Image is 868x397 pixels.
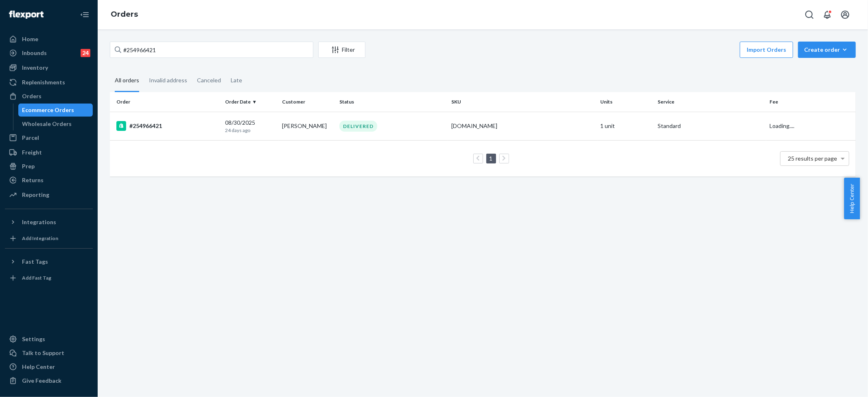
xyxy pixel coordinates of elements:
[801,7,818,23] button: Open Search Box
[22,78,65,86] div: Replenishments
[766,92,856,112] th: Fee
[18,104,93,117] a: Ecommerce Orders
[339,121,377,132] div: DELIVERED
[5,146,93,159] a: Freight
[149,70,187,91] div: Invalid address
[111,10,138,19] a: Orders
[110,92,222,112] th: Order
[197,70,221,91] div: Canceled
[488,155,494,162] a: Page 1 is your current page
[740,42,793,58] button: Import Orders
[22,162,35,170] div: Prep
[22,335,45,343] div: Settings
[22,377,61,385] div: Give Feedback
[318,42,365,58] button: Filter
[22,49,47,57] div: Inbounds
[22,176,44,184] div: Returns
[597,112,655,140] td: 1 unit
[5,131,93,144] a: Parcel
[110,42,313,58] input: Search orders
[658,122,763,130] p: Standard
[5,360,93,373] a: Help Center
[597,92,655,112] th: Units
[5,33,93,46] a: Home
[5,216,93,229] button: Integrations
[798,42,856,58] button: Create order
[22,191,49,199] div: Reporting
[22,92,42,100] div: Orders
[231,70,242,91] div: Late
[804,46,850,54] div: Create order
[222,92,279,112] th: Order Date
[5,271,93,285] a: Add Fast Tag
[77,7,93,23] button: Close Navigation
[116,121,219,131] div: #254966421
[22,120,72,128] div: Wholesale Orders
[5,76,93,89] a: Replenishments
[9,11,44,19] img: Flexport logo
[104,3,144,26] ol: breadcrumbs
[22,274,51,281] div: Add Fast Tag
[5,46,93,60] a: Inbounds24
[5,61,93,74] a: Inventory
[225,119,276,134] div: 08/30/2025
[225,127,276,134] p: 24 days ago
[22,258,48,266] div: Fast Tags
[22,106,74,114] div: Ecommerce Orders
[654,92,766,112] th: Service
[819,7,835,23] button: Open notifications
[5,90,93,103] a: Orders
[81,49,90,57] div: 24
[5,160,93,173] a: Prep
[22,64,48,72] div: Inventory
[5,255,93,268] button: Fast Tags
[448,92,597,112] th: SKU
[282,98,333,105] div: Customer
[22,35,38,43] div: Home
[5,188,93,201] a: Reporting
[22,148,42,157] div: Freight
[319,46,365,54] div: Filter
[5,374,93,387] button: Give Feedback
[5,174,93,187] a: Returns
[279,112,336,140] td: [PERSON_NAME]
[451,122,594,130] div: [DOMAIN_NAME]
[115,70,139,92] div: All orders
[5,346,93,360] a: Talk to Support
[22,218,56,226] div: Integrations
[5,333,93,346] a: Settings
[18,117,93,130] a: Wholesale Orders
[844,178,860,219] button: Help Center
[22,363,55,371] div: Help Center
[22,134,39,142] div: Parcel
[837,7,853,23] button: Open account menu
[22,349,64,357] div: Talk to Support
[766,112,856,140] td: Loading....
[22,235,58,242] div: Add Integration
[5,232,93,245] a: Add Integration
[336,92,448,112] th: Status
[788,155,837,162] span: 25 results per page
